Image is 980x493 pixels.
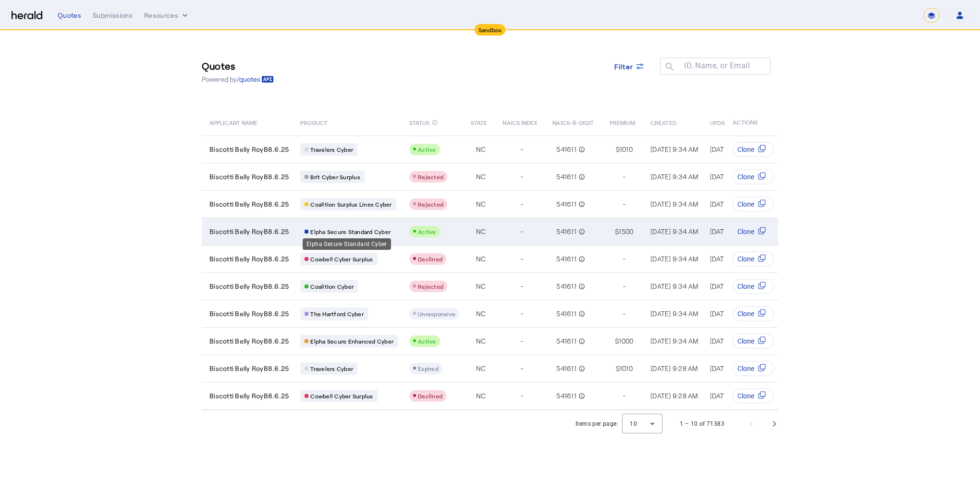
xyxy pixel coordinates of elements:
[710,200,758,208] span: [DATE] 9:34 AM
[310,146,353,153] span: Travelers Cyber
[310,283,354,290] span: Coalition Cyber
[650,200,698,208] span: [DATE] 9:34 AM
[471,117,487,127] span: STATE
[556,391,576,401] span: 541611
[520,282,523,291] span: -
[710,173,758,181] span: [DATE] 9:34 AM
[733,388,774,404] button: Clone
[476,309,486,319] span: NC
[733,306,774,321] button: Clone
[576,309,585,319] mat-icon: info_outline
[620,364,633,373] span: 1010
[310,228,391,235] span: Elpha Secure Standard Cyber
[418,283,443,290] span: Rejected
[58,11,81,20] div: Quotes
[520,145,523,154] span: -
[710,117,735,127] span: UPDATED
[520,199,523,209] span: -
[209,227,289,236] span: Biscotti Belly RoyB8.6.25
[733,361,774,376] button: Clone
[418,310,455,317] span: Unresponsive
[476,336,486,346] span: NC
[556,172,576,182] span: 541611
[520,254,523,264] span: -
[576,145,585,154] mat-icon: info_outline
[710,392,758,400] span: [DATE] 9:29 AM
[202,74,274,84] p: Powered by
[209,282,289,291] span: Biscotti Belly RoyB8.6.25
[623,309,625,319] span: -
[616,145,620,154] span: $
[737,145,754,154] span: Clone
[576,172,585,182] mat-icon: info_outline
[733,224,774,239] button: Clone
[209,391,289,401] span: Biscotti Belly RoyB8.6.25
[733,251,774,267] button: Clone
[615,227,619,236] span: $
[576,282,585,291] mat-icon: info_outline
[310,200,392,208] span: Coalition Surplus Lines Cyber
[310,310,364,318] span: The Hartford Cyber
[556,364,576,373] span: 541611
[737,199,754,209] span: Clone
[209,145,289,154] span: Biscotti Belly RoyB8.6.25
[476,282,486,291] span: NC
[418,338,436,345] span: Active
[209,254,289,264] span: Biscotti Belly RoyB8.6.25
[476,254,486,264] span: NC
[556,254,576,264] span: 541611
[733,142,774,157] button: Clone
[614,62,634,72] span: Filter
[650,145,698,153] span: [DATE] 9:34 AM
[650,227,698,235] span: [DATE] 9:34 AM
[556,282,576,291] span: 541611
[619,227,633,236] span: 1500
[520,309,523,319] span: -
[650,392,698,400] span: [DATE] 9:28 AM
[144,11,190,20] button: Resources dropdown menu
[610,117,636,127] span: PREMIUM
[650,117,676,127] span: CREATED
[418,201,443,208] span: Rejected
[576,419,618,429] div: Items per page:
[520,391,523,401] span: -
[476,391,486,401] span: NC
[763,412,786,435] button: Next page
[650,309,698,318] span: [DATE] 9:34 AM
[209,309,289,319] span: Biscotti Belly RoyB8.6.25
[418,146,436,153] span: Active
[737,309,754,319] span: Clone
[418,365,439,372] span: Expired
[418,228,436,235] span: Active
[93,11,133,20] div: Submissions
[209,172,289,182] span: Biscotti Belly RoyB8.6.25
[556,309,576,319] span: 541611
[710,145,758,153] span: [DATE] 9:34 AM
[733,169,774,185] button: Clone
[607,58,653,75] button: Filter
[650,337,698,345] span: [DATE] 9:34 AM
[623,172,625,182] span: -
[650,255,698,263] span: [DATE] 9:34 AM
[476,364,486,373] span: NC
[209,364,289,373] span: Biscotti Belly RoyB8.6.25
[475,24,506,36] div: Sandbox
[556,227,576,236] span: 541611
[310,392,373,400] span: Cowbell Cyber Surplus
[418,393,442,399] span: Declined
[576,254,585,264] mat-icon: info_outline
[737,282,754,291] span: Clone
[737,254,754,264] span: Clone
[737,336,754,346] span: Clone
[710,309,758,318] span: [DATE] 9:34 AM
[202,109,895,410] table: Table view of all quotes submitted by your platform
[418,256,442,262] span: Declined
[520,172,523,182] span: -
[300,117,328,127] span: PRODUCT
[552,117,594,127] span: NAICS-6-DIGIT
[576,364,585,373] mat-icon: info_outline
[650,364,698,372] span: [DATE] 9:28 AM
[202,59,274,73] h3: Quotes
[650,282,698,290] span: [DATE] 9:34 AM
[520,364,523,373] span: -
